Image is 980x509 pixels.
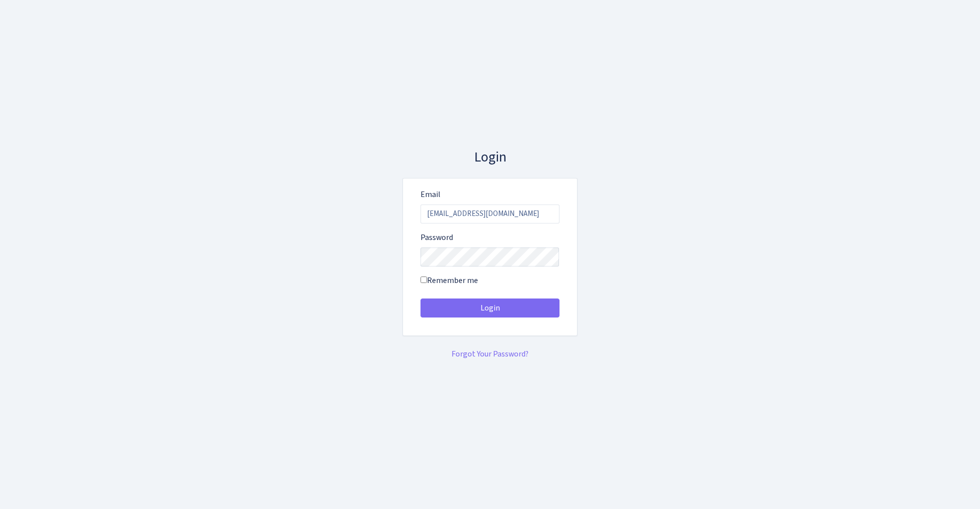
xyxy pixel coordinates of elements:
label: Email [420,188,440,200]
label: Remember me [420,274,478,286]
h3: Login [402,149,577,166]
a: Forgot Your Password? [451,348,528,359]
label: Password [420,231,453,243]
button: Login [420,298,559,317]
input: Remember me [420,276,427,283]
